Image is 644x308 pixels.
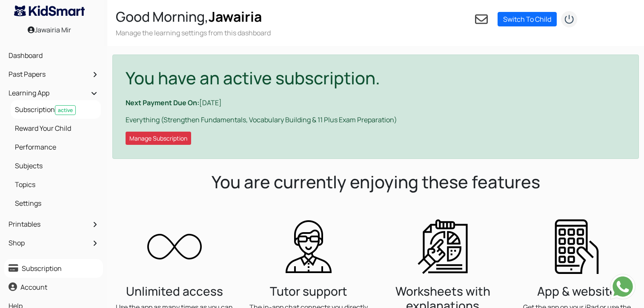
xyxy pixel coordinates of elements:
a: Shop [6,236,101,250]
a: Settings [13,196,99,210]
h1: You are currently enjoying these features [112,166,639,198]
h3: Manage the learning settings from this dashboard [116,28,271,37]
p: Everything (Strengthen Fundamentals, Vocabulary Building & 11 Plus Exam Preparation) [126,115,632,125]
h3: Tutor support [246,284,370,299]
a: Performance [13,140,99,154]
button: Manage Subscription [126,132,191,145]
a: Subscriptionactive [13,102,99,117]
img: All answers come with detailed explanation to 11 plus questions and all other worksheets [415,219,470,274]
h1: You have an active subscription. [126,62,632,94]
a: Account [6,280,101,294]
h3: App & website [515,284,639,299]
p: [DATE] [126,98,632,108]
img: Access the worksheets on a tablet or the website [550,219,604,274]
h3: Unlimited access [112,284,236,299]
a: Switch To Child [498,12,557,26]
span: Jawairia [209,7,262,26]
a: Subscription [6,261,101,276]
img: You get unlimited access to 11 plus questions and worksheets [147,219,202,274]
h2: Good Morning, [116,9,271,25]
img: logout2.png [561,11,578,28]
b: Next Payment Due On: [126,98,199,107]
span: active [55,105,76,115]
a: Past Papers [6,67,101,81]
img: KidSmart logo [14,6,85,16]
a: Printables [6,217,101,231]
a: Learning App [6,86,101,100]
img: Send whatsapp message to +442080035976 [610,274,635,299]
a: Topics [13,177,99,192]
a: Reward Your Child [13,121,99,135]
a: Subjects [13,158,99,173]
img: Anytime support available by our expert tutors. Use the in-app chat to ask anything to the tutors. [281,219,336,274]
a: Dashboard [6,48,101,63]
